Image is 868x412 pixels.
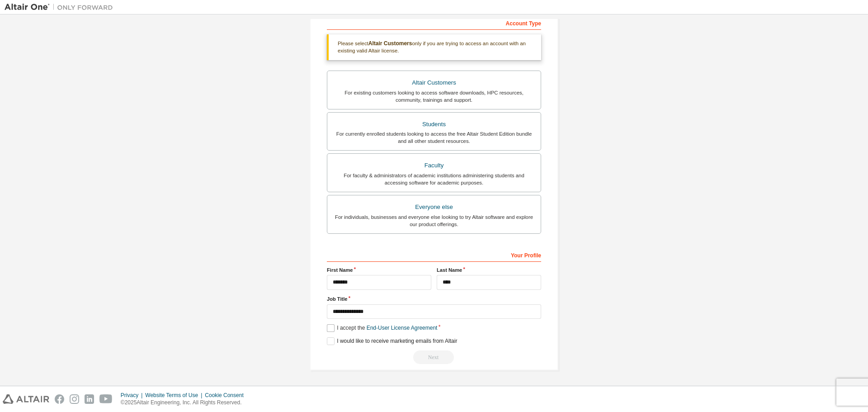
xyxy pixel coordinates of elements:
[333,118,535,131] div: Students
[368,40,412,47] b: Altair Customers
[333,213,535,228] div: For individuals, businesses and everyone else looking to try Altair software and explore our prod...
[85,394,94,404] img: linkedin.svg
[327,34,541,60] div: Please select only if you are trying to access an account with an existing valid Altair license.
[3,394,49,404] img: altair_logo.svg
[327,295,541,303] label: Job Title
[121,392,145,399] div: Privacy
[333,172,535,186] div: For faculty & administrators of academic institutions administering students and accessing softwa...
[99,394,113,404] img: youtube.svg
[327,337,457,345] label: I would like to receive marketing emails from Altair
[333,159,535,172] div: Faculty
[333,201,535,213] div: Everyone else
[145,392,205,399] div: Website Terms of Use
[327,324,437,332] label: I accept the
[333,76,535,89] div: Altair Customers
[327,247,541,262] div: Your Profile
[55,394,64,404] img: facebook.svg
[205,392,249,399] div: Cookie Consent
[327,15,541,30] div: Account Type
[327,350,541,364] div: Read and acccept EULA to continue
[327,266,431,274] label: First Name
[437,266,541,274] label: Last Name
[5,3,118,12] img: Altair One
[367,325,438,331] a: End-User License Agreement
[70,394,79,404] img: instagram.svg
[121,399,249,407] p: © 2025 Altair Engineering, Inc. All Rights Reserved.
[333,89,535,104] div: For existing customers looking to access software downloads, HPC resources, community, trainings ...
[333,130,535,145] div: For currently enrolled students looking to access the free Altair Student Edition bundle and all ...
